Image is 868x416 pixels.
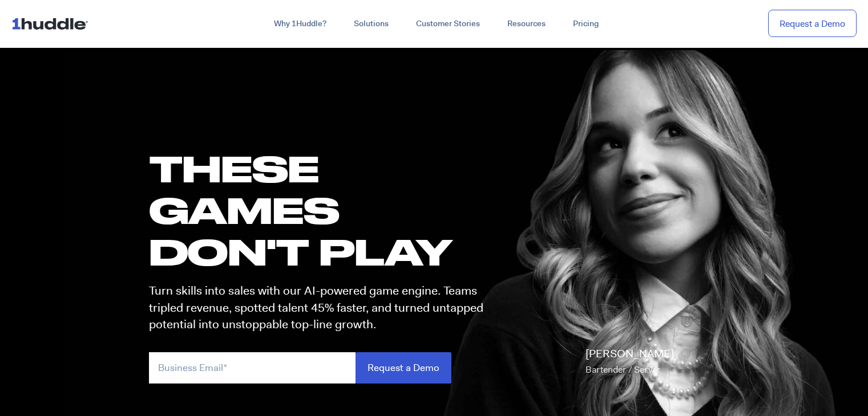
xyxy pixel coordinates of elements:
a: Pricing [559,14,612,34]
input: Request a Demo [356,352,451,384]
a: Resources [494,14,559,34]
h1: these GAMES DON'T PLAY [149,148,494,273]
a: Customer Stories [402,14,494,34]
a: Why 1Huddle? [260,14,340,34]
p: [PERSON_NAME] [586,346,674,378]
input: Business Email* [149,352,356,384]
img: ... [11,13,93,34]
a: Solutions [340,14,402,34]
a: Request a Demo [768,10,857,38]
p: Turn skills into sales with our AI-powered game engine. Teams tripled revenue, spotted talent 45%... [149,283,494,333]
span: Bartender / Server [586,364,660,376]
